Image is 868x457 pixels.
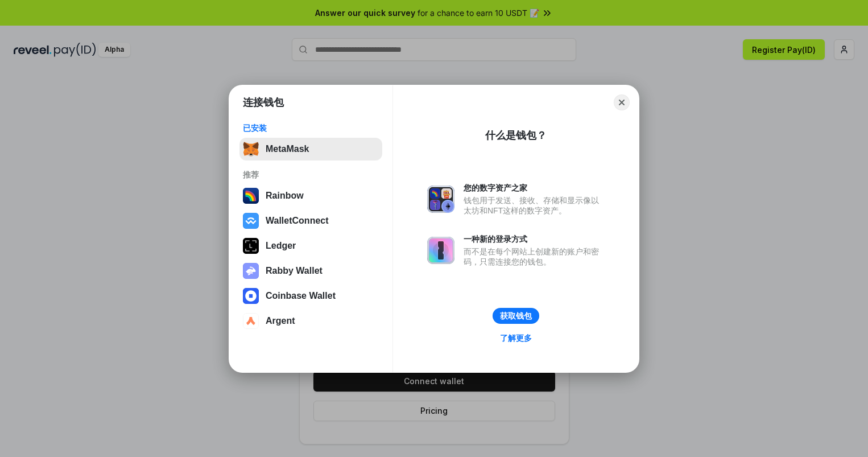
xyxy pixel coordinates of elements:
img: svg+xml,%3Csvg%20xmlns%3D%22http%3A%2F%2Fwww.w3.org%2F2000%2Fsvg%22%20width%3D%2228%22%20height%3... [243,238,259,254]
div: Coinbase Wallet [266,291,336,301]
a: 了解更多 [493,331,539,345]
img: svg+xml,%3Csvg%20xmlns%3D%22http%3A%2F%2Fwww.w3.org%2F2000%2Fsvg%22%20fill%3D%22none%22%20viewBox... [243,263,259,279]
img: svg+xml,%3Csvg%20xmlns%3D%22http%3A%2F%2Fwww.w3.org%2F2000%2Fsvg%22%20fill%3D%22none%22%20viewBox... [427,237,454,264]
button: Ledger [239,234,382,257]
button: Coinbase Wallet [239,285,382,307]
div: 已安装 [243,123,379,133]
img: svg+xml,%3Csvg%20fill%3D%22none%22%20height%3D%2233%22%20viewBox%3D%220%200%2035%2033%22%20width%... [243,141,259,157]
button: Argent [239,310,382,332]
div: 什么是钱包？ [485,129,547,142]
h1: 连接钱包 [243,96,284,109]
img: svg+xml,%3Csvg%20xmlns%3D%22http%3A%2F%2Fwww.w3.org%2F2000%2Fsvg%22%20fill%3D%22none%22%20viewBox... [427,186,454,213]
div: 钱包用于发送、接收、存储和显示像以太坊和NFT这样的数字资产。 [464,195,605,216]
img: svg+xml,%3Csvg%20width%3D%22120%22%20height%3D%22120%22%20viewBox%3D%220%200%20120%20120%22%20fil... [243,188,259,204]
img: svg+xml,%3Csvg%20width%3D%2228%22%20height%3D%2228%22%20viewBox%3D%220%200%2028%2028%22%20fill%3D... [243,213,259,229]
div: Rabby Wallet [266,266,323,276]
div: 推荐 [243,170,379,180]
button: WalletConnect [239,209,382,232]
button: MetaMask [239,138,382,160]
div: 获取钱包 [500,311,532,321]
div: 了解更多 [500,333,532,343]
button: Rainbow [239,184,382,207]
button: Close [614,94,630,110]
div: 一种新的登录方式 [464,234,605,244]
div: 而不是在每个网站上创建新的账户和密码，只需连接您的钱包。 [464,246,605,267]
div: MetaMask [266,144,309,154]
img: svg+xml,%3Csvg%20width%3D%2228%22%20height%3D%2228%22%20viewBox%3D%220%200%2028%2028%22%20fill%3D... [243,313,259,329]
div: Rainbow [266,191,304,201]
button: Rabby Wallet [239,260,382,282]
div: 您的数字资产之家 [464,183,605,193]
div: Argent [266,316,295,326]
button: 获取钱包 [493,308,539,324]
img: svg+xml,%3Csvg%20width%3D%2228%22%20height%3D%2228%22%20viewBox%3D%220%200%2028%2028%22%20fill%3D... [243,288,259,304]
div: Ledger [266,241,296,251]
div: WalletConnect [266,216,329,226]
